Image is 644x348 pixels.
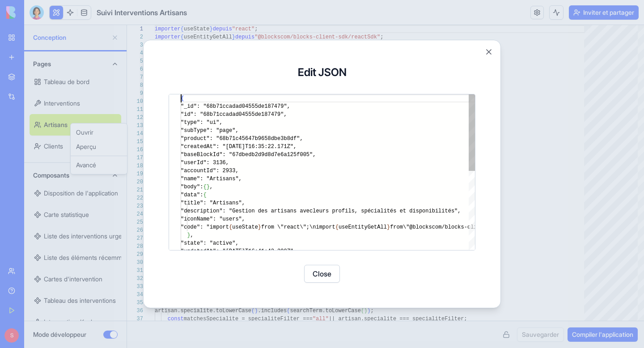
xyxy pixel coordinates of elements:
span: useEntityGetAll [339,224,387,230]
span: from \"react\";\nimport [261,224,335,230]
span: } [258,224,261,230]
span: leurs profils, spécialités et disponibilités", [313,208,461,214]
span: "code": "import [181,224,229,230]
h3: Edit JSON [169,65,475,80]
span: "subType": "page", [181,127,239,134]
span: , [191,232,194,238]
span: "state": "active", [181,240,239,246]
span: { [203,184,206,190]
span: "description": "Gestion des artisans avec [181,208,313,214]
span: "type": "ui", [181,119,223,126]
span: } [387,224,390,230]
span: "updatedAt": "[DATE]T16:41:42.290Z" [181,248,293,255]
span: { [181,95,184,102]
span: } [187,232,190,238]
span: useState [232,224,258,230]
span: "id": "68b71ccadad04555de187479", [181,111,287,118]
span: } [207,184,210,190]
span: "data": [181,192,203,198]
span: \"@blockscom/blocks-client-sdk/reactSdk\";\nimport [403,224,564,230]
span: "title": "Artisans", [181,200,245,206]
span: "createdAt": "[DATE]T16:35:22.171Z", [181,144,297,150]
span: "name": "Artisans", [181,176,242,182]
span: "userId": 3136, [181,160,229,166]
span: "_id": "68b71ccadad04555de187479", [181,103,290,110]
button: Close [304,265,340,283]
span: "product": "68b71c45647b9658dbe3b8df", [181,136,303,142]
span: "iconName": "users", [181,216,245,222]
span: { [229,224,232,230]
span: { [203,192,206,198]
span: "body": [181,184,203,190]
span: from [390,224,403,230]
span: "baseBlockId": "67dbedb2d9d8d7e6a125f005", [181,152,316,158]
span: { [335,224,339,230]
span: "accountId": 2933, [181,168,239,174]
span: , [210,184,213,190]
